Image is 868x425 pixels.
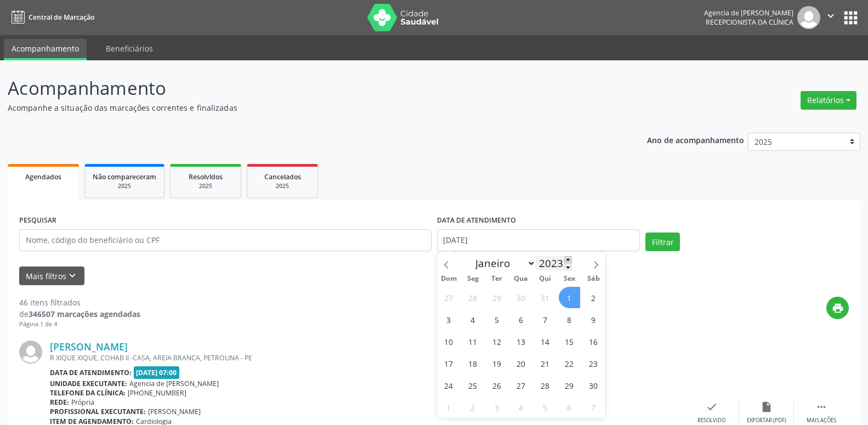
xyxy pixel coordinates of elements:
b: Telefone da clínica: [50,388,126,398]
div: 2025 [255,182,310,190]
b: Data de atendimento: [50,368,132,377]
div: Exportar (PDF) [747,417,786,424]
span: Recepcionista da clínica [706,18,793,27]
span: Seg [461,275,485,282]
span: Setembro 22, 2023 [559,353,580,374]
span: Setembro 23, 2023 [583,353,604,374]
span: Outubro 2, 2023 [462,396,484,418]
span: Setembro 11, 2023 [462,331,484,352]
div: de [19,308,140,320]
span: Agencia de [PERSON_NAME] [129,379,219,388]
input: Selecione um intervalo [437,229,640,251]
button: Relatórios [801,91,856,110]
span: Agosto 31, 2023 [535,287,556,308]
span: Setembro 29, 2023 [559,375,580,396]
span: Outubro 1, 2023 [438,396,459,418]
div: 46 itens filtrados [19,297,140,308]
button:  [820,6,841,29]
img: img [797,6,820,29]
i: keyboard_arrow_down [66,270,78,282]
span: Outubro 7, 2023 [583,396,604,418]
span: Sáb [581,275,605,282]
span: Setembro 1, 2023 [559,287,580,308]
div: R XIQUE XIQUE, COHAB II -CASA, AREIA BRANCA, PETROLINA - PE [50,353,684,362]
span: Dom [437,275,461,282]
p: Acompanhe a situação das marcações correntes e finalizadas [8,102,605,114]
span: Agosto 29, 2023 [486,287,508,308]
span: Setembro 13, 2023 [510,331,532,352]
span: Setembro 16, 2023 [583,331,604,352]
p: Ano de acompanhamento [647,133,744,146]
span: [DATE] 07:00 [134,366,180,379]
span: Não compareceram [93,172,156,182]
b: Unidade executante: [50,379,127,388]
span: Setembro 27, 2023 [510,375,532,396]
span: Outubro 4, 2023 [510,396,532,418]
span: Qua [509,275,533,282]
span: Agosto 27, 2023 [438,287,459,308]
div: Mais ações [807,417,836,424]
span: Setembro 12, 2023 [486,331,508,352]
span: Outubro 6, 2023 [559,396,580,418]
span: Setembro 10, 2023 [438,331,459,352]
span: Própria [71,398,94,407]
span: Ter [485,275,509,282]
div: Página 1 de 4 [19,320,140,329]
b: Rede: [50,398,69,407]
i: print [832,302,844,314]
input: Nome, código do beneficiário ou CPF [19,229,432,251]
span: Setembro 3, 2023 [438,309,459,330]
span: Setembro 17, 2023 [438,353,459,374]
label: DATA DE ATENDIMENTO [437,212,516,229]
span: Setembro 7, 2023 [535,309,556,330]
a: [PERSON_NAME] [50,341,128,353]
span: Setembro 15, 2023 [559,331,580,352]
span: Setembro 26, 2023 [486,375,508,396]
i:  [815,401,827,413]
span: Qui [533,275,557,282]
span: Setembro 4, 2023 [462,309,484,330]
label: PESQUISAR [19,212,56,229]
span: Setembro 6, 2023 [510,309,532,330]
span: Outubro 3, 2023 [486,396,508,418]
span: Setembro 25, 2023 [462,375,484,396]
p: Acompanhamento [8,75,605,102]
select: Month [470,256,536,271]
img: img [19,341,42,364]
span: Setembro 18, 2023 [462,353,484,374]
span: Agosto 30, 2023 [510,287,532,308]
span: Setembro 9, 2023 [583,309,604,330]
input: Year [536,256,572,270]
span: Setembro 21, 2023 [535,353,556,374]
span: Setembro 30, 2023 [583,375,604,396]
i: check [706,401,718,413]
span: Setembro 28, 2023 [535,375,556,396]
span: Cancelados [264,172,301,182]
span: Agosto 28, 2023 [462,287,484,308]
a: Beneficiários [98,39,161,58]
span: Outubro 5, 2023 [535,396,556,418]
div: 2025 [93,182,156,190]
button: Filtrar [645,233,680,251]
span: Setembro 5, 2023 [486,309,508,330]
span: Setembro 14, 2023 [535,331,556,352]
a: Acompanhamento [4,39,87,60]
span: Resolvidos [189,172,223,182]
button: apps [841,8,860,27]
button: print [826,297,849,319]
span: Setembro 2, 2023 [583,287,604,308]
span: [PHONE_NUMBER] [128,388,186,398]
strong: 346507 marcações agendadas [29,309,140,319]
span: [PERSON_NAME] [148,407,201,416]
span: Setembro 20, 2023 [510,353,532,374]
div: 2025 [178,182,233,190]
b: Profissional executante: [50,407,146,416]
span: Agendados [25,172,61,182]
span: Central de Marcação [29,13,94,22]
div: Agencia de [PERSON_NAME] [704,8,793,18]
i:  [825,10,837,22]
span: Sex [557,275,581,282]
span: Setembro 19, 2023 [486,353,508,374]
span: Setembro 24, 2023 [438,375,459,396]
span: Setembro 8, 2023 [559,309,580,330]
